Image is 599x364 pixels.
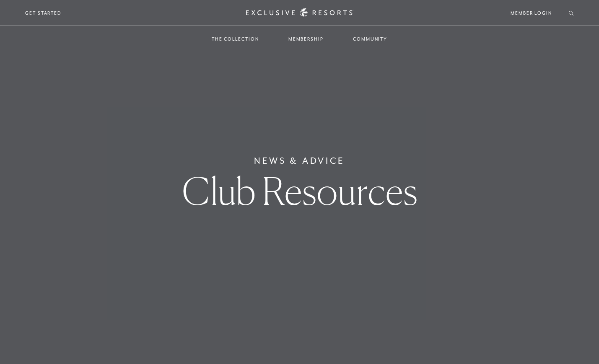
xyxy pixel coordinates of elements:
a: Membership [280,27,332,51]
a: Member Login [511,9,552,17]
h6: News & Advice [254,154,345,168]
a: Get Started [25,9,62,17]
a: The Collection [203,27,267,51]
h1: Club Resources [182,172,417,210]
a: Community [345,27,396,51]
